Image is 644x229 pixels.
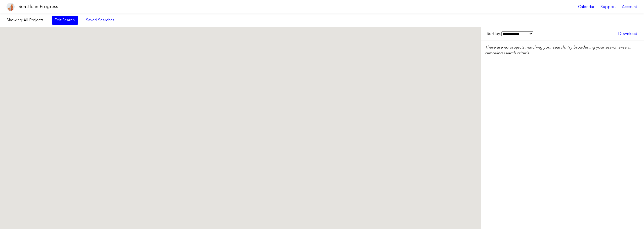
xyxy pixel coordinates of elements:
[52,16,78,24] a: Edit Search
[7,17,47,23] label: Showing:
[487,31,533,36] label: Sort by:
[616,29,640,38] a: Download
[19,4,58,10] h1: Seattle in Progress
[501,31,533,36] select: Sort by:
[7,3,15,11] img: favicon-96x96.png
[83,16,117,24] a: Saved Searches
[23,18,44,22] span: All Projects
